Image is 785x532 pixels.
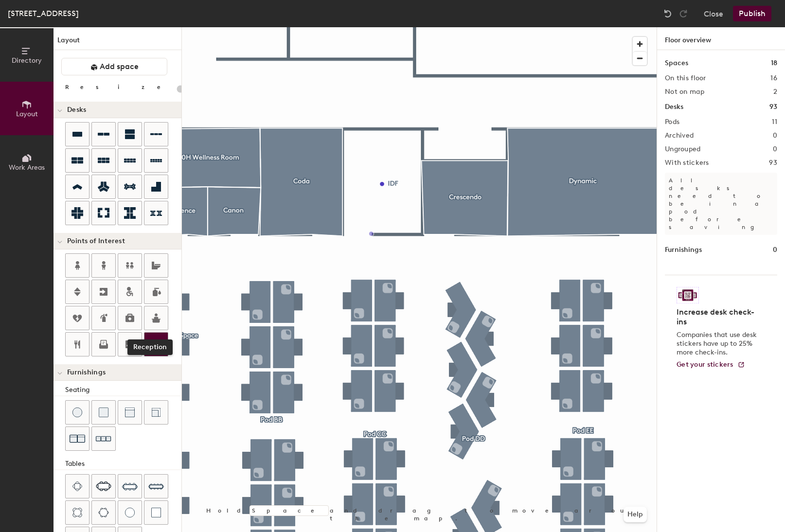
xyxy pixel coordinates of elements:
[72,508,82,517] img: Four seat round table
[665,245,702,255] h1: Furnishings
[65,385,181,395] div: Seating
[665,118,679,126] h2: Pods
[770,74,777,82] h2: 16
[65,83,173,91] div: Resize
[733,6,771,21] button: Publish
[96,431,111,446] img: Couch (x3)
[665,132,694,140] h2: Archived
[665,145,701,153] h2: Ungrouped
[771,58,777,69] h1: 18
[704,6,723,21] button: Close
[99,408,108,417] img: Cushion
[91,500,116,525] button: Six seat round table
[91,426,116,451] button: Couch (x3)
[665,102,683,112] h1: Desks
[67,369,106,376] span: Furnishings
[96,481,111,491] img: Six seat table
[98,508,109,517] img: Six seat round table
[665,88,704,96] h2: Not on map
[148,479,164,494] img: Ten seat table
[624,507,647,522] button: Help
[16,110,38,118] span: Layout
[144,306,168,330] button: Reception
[657,27,785,50] h1: Floor overview
[772,118,777,126] h2: 11
[665,74,706,82] h2: On this floor
[100,62,139,71] span: Add space
[151,408,161,417] img: Couch (corner)
[144,474,168,498] button: Ten seat table
[54,35,181,50] h1: Layout
[9,163,45,172] span: Work Areas
[118,400,142,425] button: Couch (middle)
[70,431,85,446] img: Couch (x2)
[72,408,82,417] img: Stool
[773,245,777,255] h1: 0
[91,400,116,425] button: Cushion
[12,56,42,65] span: Directory
[67,237,125,245] span: Points of Interest
[769,102,777,112] h1: 93
[677,331,760,357] p: Companies that use desk stickers have up to 25% more check-ins.
[91,474,116,498] button: Six seat table
[144,500,168,525] button: Table (1x1)
[678,9,688,18] img: Redo
[677,360,733,369] span: Get your stickers
[151,508,161,517] img: Table (1x1)
[665,58,688,69] h1: Spaces
[65,400,89,425] button: Stool
[677,361,745,369] a: Get your stickers
[125,508,135,517] img: Table (round)
[8,7,79,19] div: [STREET_ADDRESS]
[65,426,89,451] button: Couch (x2)
[663,9,673,18] img: Undo
[665,173,777,235] p: All desks need to be in a pod before saving
[118,500,142,525] button: Table (round)
[144,400,168,425] button: Couch (corner)
[67,106,86,114] span: Desks
[677,307,760,327] h4: Increase desk check-ins
[773,145,777,153] h2: 0
[677,287,699,303] img: Sticker logo
[665,159,709,167] h2: With stickers
[118,474,142,498] button: Eight seat table
[65,459,181,469] div: Tables
[773,132,777,140] h2: 0
[65,500,89,525] button: Four seat round table
[72,481,82,491] img: Four seat table
[122,479,138,494] img: Eight seat table
[769,159,777,167] h2: 93
[125,408,135,417] img: Couch (middle)
[61,58,167,75] button: Add space
[65,474,89,498] button: Four seat table
[773,88,777,96] h2: 2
